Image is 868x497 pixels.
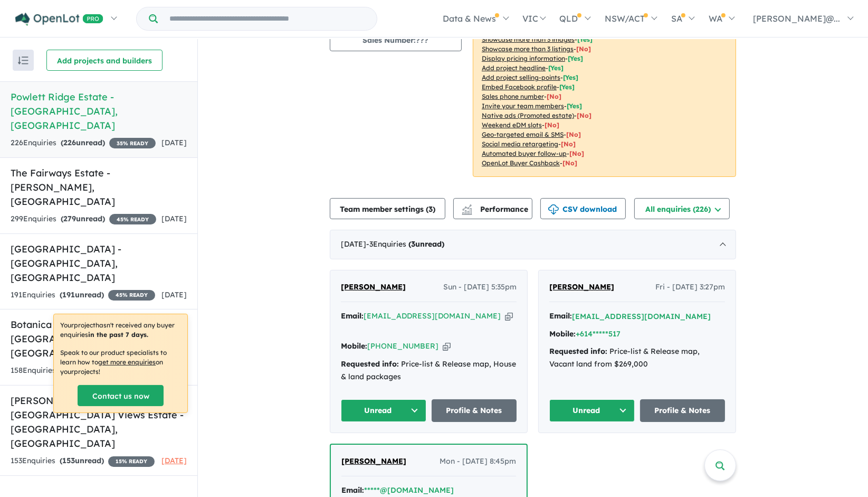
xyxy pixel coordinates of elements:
span: [No] [561,140,576,148]
u: Weekend eDM slots [482,121,542,129]
span: Fri - [DATE] 3:27pm [655,281,725,294]
a: Contact us now [78,385,164,406]
h5: The Fairways Estate - [PERSON_NAME] , [GEOGRAPHIC_DATA] [11,166,187,209]
span: [ Yes ] [577,35,593,43]
span: 153 [62,456,75,465]
span: [ Yes ] [548,64,564,72]
strong: Requested info: [341,359,399,369]
strong: Email: [341,485,364,495]
p: Speak to our product specialists to learn how to on your projects ! [60,348,181,377]
input: Try estate name, suburb, builder or developer [160,7,375,30]
span: [ No ] [576,45,591,53]
span: 15 % READY [108,456,155,467]
span: [PERSON_NAME] [549,282,614,292]
span: [PERSON_NAME] [341,456,406,466]
div: 153 Enquir ies [11,455,155,467]
button: Unread [549,399,635,422]
span: Performance [463,204,528,214]
strong: Email: [549,311,572,321]
img: sort.svg [18,57,28,64]
span: [No] [569,149,584,157]
u: OpenLot Buyer Cashback [482,159,560,167]
span: [PERSON_NAME] [341,282,406,292]
strong: ( unread) [61,138,105,147]
span: [ No ] [547,92,561,100]
strong: Email: [341,311,364,321]
h5: [GEOGRAPHIC_DATA] - [GEOGRAPHIC_DATA] , [GEOGRAPHIC_DATA] [11,242,187,285]
a: [PHONE_NUMBER] [367,341,438,351]
strong: Mobile: [549,329,576,339]
img: download icon [548,204,559,215]
u: get more enquiries [98,358,156,366]
strong: ( unread) [408,239,444,249]
p: Your project hasn't received any buyer enquiries [60,321,181,340]
div: 299 Enquir ies [11,213,156,226]
div: Price-list & Release map, Vacant land from $269,000 [549,345,725,371]
a: Profile & Notes [640,399,726,422]
button: Copy [505,311,513,322]
span: [No] [545,121,559,129]
strong: ( unread) [60,456,104,465]
u: Automated buyer follow-up [482,149,567,157]
img: Openlot PRO Logo White [15,13,103,26]
h5: Botanica Estate - [GEOGRAPHIC_DATA] , [GEOGRAPHIC_DATA] [11,317,187,360]
span: [DATE] [161,290,187,299]
a: [EMAIL_ADDRESS][DOMAIN_NAME] [364,311,501,321]
b: in the past 7 days. [88,331,148,339]
a: Profile & Notes [432,399,517,422]
span: Mon - [DATE] 8:45pm [440,455,516,468]
span: - 3 Enquir ies [366,239,444,249]
span: Sun - [DATE] 5:35pm [443,281,517,294]
span: [No] [577,111,592,119]
span: [ Yes ] [567,102,582,110]
u: Embed Facebook profile [482,83,557,91]
span: 226 [63,138,76,147]
div: [DATE] [330,230,736,259]
span: [ Yes ] [568,54,583,62]
strong: ( unread) [60,290,104,299]
span: [ Yes ] [559,83,575,91]
u: Native ads (Promoted estate) [482,111,574,119]
u: Add project headline [482,64,546,72]
u: Geo-targeted email & SMS [482,130,564,138]
span: 45 % READY [109,214,156,224]
span: 191 [62,290,75,299]
strong: ( unread) [61,214,105,223]
div: 158 Enquir ies [11,364,156,377]
button: CSV download [540,198,626,219]
button: Unread [341,399,426,422]
u: Display pricing information [482,54,565,62]
a: [PERSON_NAME] [341,455,406,468]
u: Invite your team members [482,102,564,110]
button: Sales Number:??? [330,29,462,51]
strong: Mobile: [341,341,367,351]
span: 45 % READY [108,290,155,301]
h5: Powlett Ridge Estate - [GEOGRAPHIC_DATA] , [GEOGRAPHIC_DATA] [11,90,187,133]
span: 279 [63,214,76,223]
span: 3 [411,239,415,249]
span: [DATE] [161,214,187,223]
span: [DATE] [161,138,187,147]
a: [PERSON_NAME] [341,281,406,294]
span: 35 % READY [109,138,156,148]
button: Team member settings (3) [330,198,445,219]
span: [ Yes ] [563,73,578,81]
button: Copy [443,341,451,352]
span: [No] [566,130,581,138]
span: [DATE] [161,456,187,465]
u: Add project selling-points [482,73,560,81]
div: 226 Enquir ies [11,137,156,149]
u: Social media retargeting [482,140,558,148]
img: line-chart.svg [462,204,472,210]
h5: [PERSON_NAME][GEOGRAPHIC_DATA] Views Estate - [GEOGRAPHIC_DATA] , [GEOGRAPHIC_DATA] [11,393,187,451]
span: [PERSON_NAME]@... [753,13,840,24]
button: All enquiries (226) [634,198,730,219]
a: [PERSON_NAME] [549,281,614,294]
strong: Requested info: [549,346,607,356]
u: Showcase more than 3 images [482,35,575,43]
img: bar-chart.svg [462,208,472,215]
button: [EMAIL_ADDRESS][DOMAIN_NAME] [572,311,711,322]
span: 3 [428,204,433,214]
div: Price-list & Release map, House & land packages [341,358,517,383]
p: Your project is only comparing to other top-performing projects in your area: - - - - - - - - - -... [473,7,736,177]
